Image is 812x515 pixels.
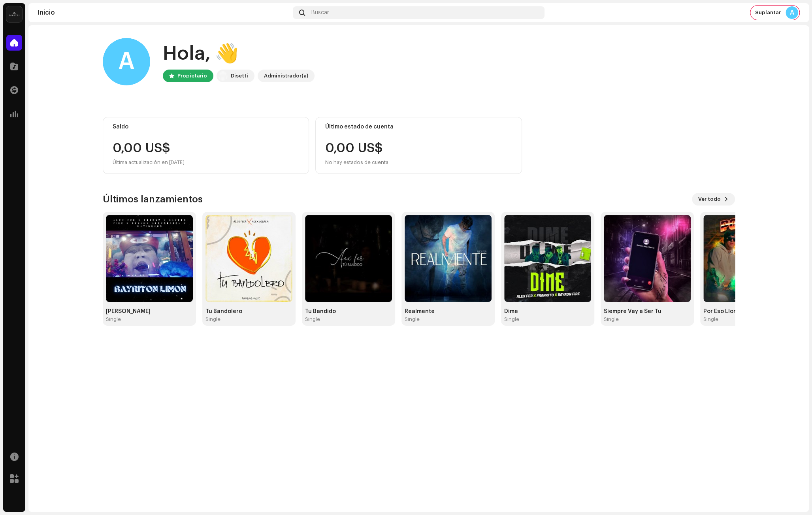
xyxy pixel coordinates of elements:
[504,308,591,315] div: Dime
[311,9,329,16] span: Buscar
[604,316,619,323] div: Single
[405,316,420,323] div: Single
[264,71,308,81] div: Administrador(a)
[113,124,300,130] div: Saldo
[604,215,691,302] img: df0e9806-47ed-4d73-af9d-4a8875264849
[786,6,798,19] div: A
[755,9,781,16] span: Suplantar
[218,71,228,81] img: 02a7c2d3-3c89-4098-b12f-2ff2945c95ee
[305,215,392,302] img: 9e4d6617-0fd4-4fb4-bfa5-a204f00bde97
[113,158,300,167] div: Última actualización en [DATE]
[305,308,392,315] div: Tu Bandido
[205,215,292,302] img: ec89d9fc-8d01-4440-b5b7-a4d424d3c244
[177,71,207,81] div: Propietario
[703,316,718,323] div: Single
[315,117,522,174] re-o-card-value: Último estado de cuenta
[106,308,193,315] div: [PERSON_NAME]
[106,215,193,302] img: dd8a6312-6083-42ad-a12d-8b16a95793c4
[163,41,315,66] div: Hola, 👋
[38,9,290,16] div: Inicio
[205,308,292,315] div: Tu Bandolero
[703,308,790,315] div: Por Eso Lloras
[504,215,591,302] img: 920ec17c-28ed-4ebe-838f-585f2561f7c4
[103,193,203,206] h3: Últimos lanzamientos
[103,117,309,174] re-o-card-value: Saldo
[325,158,388,167] div: No hay estados de cuenta
[405,308,492,315] div: Realmente
[504,316,519,323] div: Single
[103,38,150,85] div: A
[604,308,691,315] div: Siempre Vay a Ser Tu
[305,316,320,323] div: Single
[703,215,790,302] img: c047ed56-aa27-4ec1-b6a4-d330e06eaa2b
[205,316,220,323] div: Single
[692,193,735,206] button: Ver todo
[231,71,248,81] div: Disetti
[405,215,492,302] img: 0371a190-2120-4a7f-949d-6a432f566c1f
[325,124,512,130] div: Último estado de cuenta
[698,191,721,207] span: Ver todo
[6,6,22,22] img: 02a7c2d3-3c89-4098-b12f-2ff2945c95ee
[106,316,121,323] div: Single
